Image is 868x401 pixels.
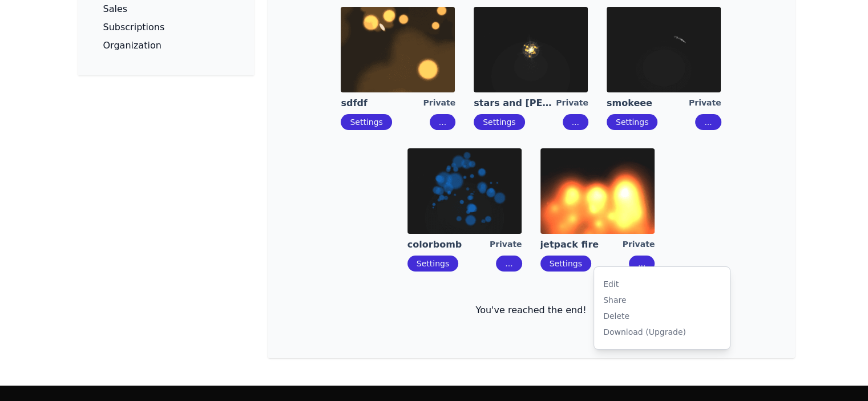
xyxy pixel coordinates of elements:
img: imgAlt [407,148,522,234]
a: Settings [616,118,648,127]
button: ... [563,114,588,130]
button: Settings [341,114,391,130]
a: Settings [417,259,449,268]
button: Settings [607,114,657,130]
div: Private [623,238,655,251]
img: imgAlt [341,7,455,92]
button: Settings [474,114,524,130]
a: Subscriptions [96,18,236,37]
div: Share [603,294,626,306]
div: Private [490,238,522,251]
button: ... [496,256,522,272]
a: Settings [350,118,382,127]
p: Sales [103,5,128,14]
a: jetpack fire [540,238,623,251]
p: You've reached the end! [286,303,777,317]
div: Private [689,97,721,110]
p: Subscriptions [103,23,165,32]
img: imgAlt [474,7,588,92]
div: Private [556,97,588,110]
a: Organization [96,37,236,55]
p: Organization [103,41,162,50]
div: Private [423,97,455,110]
div: Download (Upgrade) [603,326,686,338]
button: Settings [407,256,458,272]
div: Edit [603,278,619,290]
a: smokeee [607,97,689,110]
button: Settings [540,256,591,272]
a: sdfdf [341,97,423,110]
a: Settings [550,259,582,268]
a: stars and [PERSON_NAME] [474,97,556,110]
img: imgAlt [540,148,655,234]
button: ... [695,114,721,130]
img: imgAlt [607,7,721,92]
button: ... [430,114,455,130]
a: Settings [483,118,515,127]
div: Delete [603,310,629,322]
button: ... [629,256,655,272]
a: colorbomb [407,238,490,251]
